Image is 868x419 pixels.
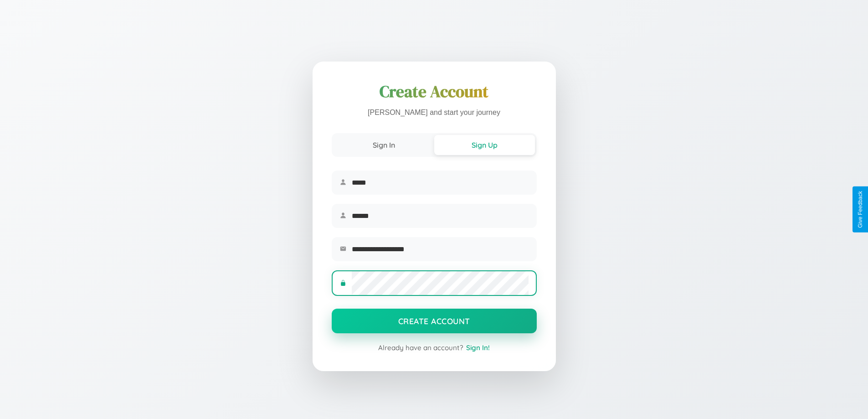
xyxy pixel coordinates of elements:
[857,191,863,228] div: Give Feedback
[332,106,537,119] p: [PERSON_NAME] and start your journey
[334,135,434,155] button: Sign In
[332,81,537,103] h1: Create Account
[434,135,535,155] button: Sign Up
[332,309,537,333] button: Create Account
[332,343,537,352] div: Already have an account?
[466,343,490,352] span: Sign In!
